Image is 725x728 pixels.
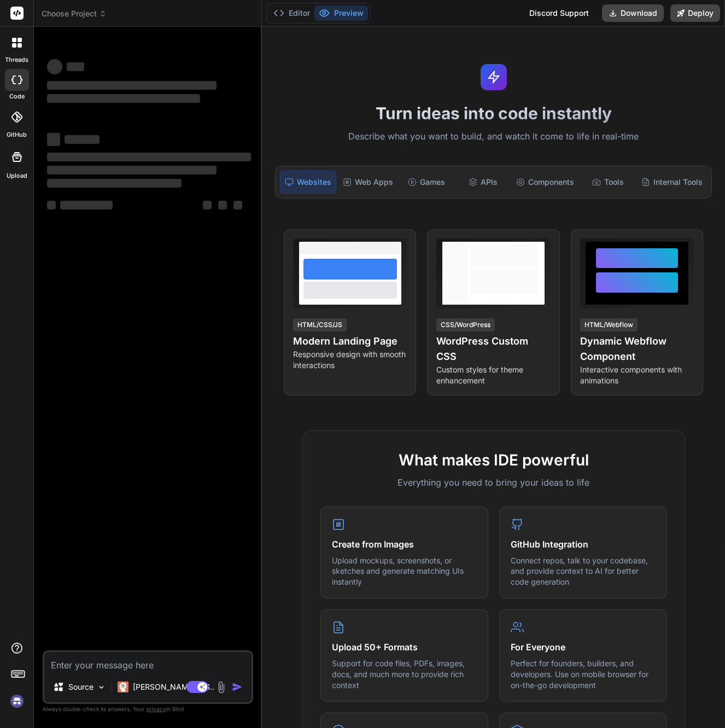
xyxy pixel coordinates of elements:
[320,476,667,489] p: Everything you need to bring your ideas to life
[320,449,667,471] h2: What makes IDE powerful
[5,55,28,65] label: threads
[512,171,578,194] div: Components
[42,8,107,19] span: Choose Project
[8,692,26,710] img: signin
[332,658,477,690] p: Support for code files, PDFs, images, docs, and much more to provide rich context
[147,706,166,712] span: privacy
[47,59,62,74] span: ‌
[118,682,128,692] img: Claude 4 Sonnet
[314,5,368,21] button: Preview
[60,201,113,209] span: ‌
[233,201,242,209] span: ‌
[580,364,694,386] p: Interactive components with animations
[456,171,510,194] div: APIs
[47,179,182,188] span: ‌
[47,94,200,103] span: ‌
[218,201,227,209] span: ‌
[268,130,718,144] p: Describe what you want to build, and watch it come to life in real-time
[523,4,595,22] div: Discord Support
[9,92,25,101] label: code
[67,62,84,71] span: ‌
[637,171,707,194] div: Internal Tools
[97,683,106,692] img: Pick Models
[293,349,407,371] p: Responsive design with smooth interactions
[511,538,656,551] h4: GitHub Integration
[47,133,60,146] span: ‌
[43,704,253,714] p: Always double-check its answers. Your in Bind
[602,4,664,22] button: Download
[580,318,638,331] div: HTML/Webflow
[293,318,347,331] div: HTML/CSS/JS
[511,640,656,654] h4: For Everyone
[215,681,227,694] img: attachment
[436,334,550,364] h4: WordPress Custom CSS
[670,4,720,22] button: Deploy
[511,658,656,690] p: Perfect for founders, builders, and developers. Use on mobile browser for on-the-go development
[68,682,93,692] p: Source
[400,171,454,194] div: Games
[47,201,56,209] span: ‌
[293,334,407,349] h4: Modern Landing Page
[7,130,27,139] label: GitHub
[47,153,251,161] span: ‌
[47,81,217,90] span: ‌
[268,103,718,123] h1: Turn ideas into code instantly
[332,640,477,654] h4: Upload 50+ Formats
[436,318,495,331] div: CSS/WordPress
[133,682,214,692] p: [PERSON_NAME] 4 S..
[580,334,694,364] h4: Dynamic Webflow Component
[338,171,397,194] div: Web Apps
[332,555,477,587] p: Upload mockups, screenshots, or sketches and generate matching UIs instantly
[332,538,477,551] h4: Create from Images
[232,682,243,692] img: icon
[581,171,635,194] div: Tools
[203,201,212,209] span: ‌
[47,166,217,174] span: ‌
[280,171,336,194] div: Websites
[65,135,100,144] span: ‌
[7,171,27,180] label: Upload
[511,555,656,587] p: Connect repos, talk to your codebase, and provide context to AI for better code generation
[436,364,550,386] p: Custom styles for theme enhancement
[269,5,314,21] button: Editor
